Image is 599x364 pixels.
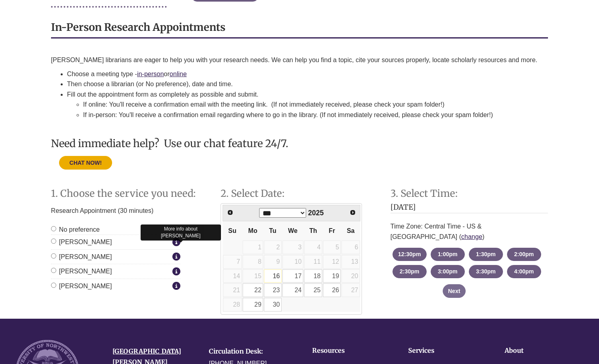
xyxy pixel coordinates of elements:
[83,99,548,110] li: If online: You'll receive a confirmation email with the meeting link. (If not immediately receive...
[431,248,465,261] button: 1:00pm
[507,248,541,261] button: 2:00pm
[269,227,276,234] span: Tuesday
[264,297,282,312] td: Available
[282,269,304,283] td: Available
[228,227,236,234] span: Sunday
[329,227,335,234] span: Friday
[51,203,180,218] p: Research Appointment (30 minutes)
[221,188,378,199] h2: Step 2. Select Date:
[346,206,359,219] a: Next Month
[59,156,112,170] button: CHAT NOW!
[390,203,548,214] h3: [DATE]
[288,227,297,234] span: Wednesday
[242,297,264,312] td: Available
[51,239,56,244] input: [PERSON_NAME]
[323,269,341,283] td: Available
[51,253,56,259] input: [PERSON_NAME]
[282,269,303,283] a: 17
[51,188,209,199] h2: Step 1. Choose the service you need:
[51,252,170,262] label: [PERSON_NAME]
[112,347,181,355] a: [GEOGRAPHIC_DATA]
[308,209,324,217] span: 2025
[51,268,56,273] input: [PERSON_NAME]
[242,283,264,297] td: Available
[323,283,341,297] a: 26
[323,269,341,283] a: 19
[170,71,187,77] a: online
[431,265,465,278] button: 3:00pm
[264,269,282,283] a: 16
[304,283,322,297] a: 25
[51,281,170,291] label: [PERSON_NAME]
[209,348,294,355] h4: Circulation Desk:
[51,224,100,235] label: No preference
[304,269,323,283] td: Available
[393,265,427,278] button: 2:30pm
[312,347,384,354] h4: Resources
[83,110,548,120] li: If in-person: You'll receive a confirmation email regarding where to go in the library. (If not i...
[443,284,465,298] button: Next
[282,283,304,297] td: Available
[264,269,282,283] td: Available
[67,79,548,89] li: Then choose a librarian (or No preference), date and time.
[51,21,225,34] strong: In-Person Research Appointments
[248,227,258,234] span: Monday
[304,269,322,283] a: 18
[390,217,548,246] div: Time Zone: Central Time - US & [GEOGRAPHIC_DATA] ( )
[350,209,356,216] span: Next
[469,265,503,278] button: 3:30pm
[243,298,263,311] a: 29
[51,224,180,291] div: Staff Member Group: In-Person Appointments
[51,55,548,65] p: [PERSON_NAME] librarians are eager to help you with your research needs. We can help you find a t...
[51,283,56,288] input: [PERSON_NAME]
[264,283,282,297] a: 23
[309,227,317,234] span: Thursday
[137,71,164,77] a: in-person
[347,227,354,234] span: Saturday
[282,283,303,297] a: 24
[507,265,541,278] button: 4:00pm
[67,89,548,120] li: Fill out the appointment form as completely as possible and submit.
[224,206,237,219] a: Previous Month
[264,283,282,297] td: Available
[323,283,341,297] td: Available
[505,347,576,354] h4: About
[259,208,306,218] select: Select month
[51,266,170,277] label: [PERSON_NAME]
[227,209,233,216] span: Prev
[243,283,263,297] a: 22
[51,138,548,149] h3: Need immediate help? Use our chat feature 24/7.
[461,233,482,240] a: change
[393,248,427,261] button: 12:30pm
[408,347,480,354] h4: Services
[264,298,282,311] a: 30
[51,237,170,247] label: [PERSON_NAME]
[67,69,548,79] li: Choose a meeting type - or
[304,283,323,297] td: Available
[469,248,503,261] button: 1:30pm
[390,188,548,199] h2: Step 3: Select Time:
[141,224,221,241] div: More info about [PERSON_NAME]
[51,226,56,231] input: No preference
[59,159,112,166] a: CHAT NOW!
